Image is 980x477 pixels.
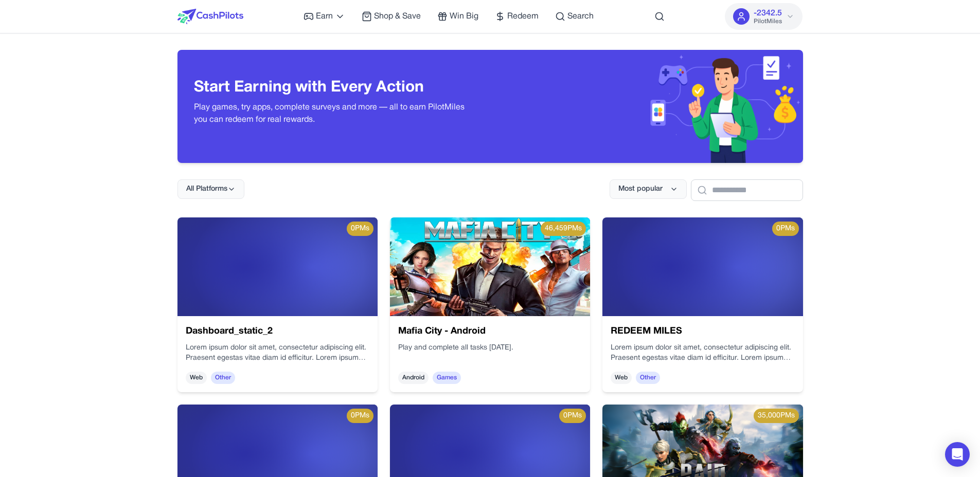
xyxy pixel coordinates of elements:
div: 0 PMs [347,222,373,236]
span: Games [433,372,461,384]
span: Win Big [450,10,478,23]
span: Most popular [618,184,663,194]
h3: Dashboard_static_2 [186,324,369,339]
a: Redeem [495,10,539,23]
span: Web [611,372,632,384]
span: PilotMiles [754,17,782,26]
h3: Mafia City - Android [398,324,582,339]
span: Web [186,372,207,384]
div: 0 PMs [772,222,799,236]
div: 0 PMs [347,409,373,423]
img: gradient-background.png [602,217,803,316]
span: Search [567,10,594,23]
div: 0 PMs [559,409,586,423]
button: Most popular [610,179,687,199]
span: Shop & Save [374,10,421,23]
span: Other [211,372,235,384]
span: Android [398,372,429,384]
a: Earn [304,10,345,23]
span: Other [636,372,660,384]
div: Play and complete all tasks [DATE]. [398,343,582,363]
div: 35,000 PMs [754,409,799,423]
button: -2342.5PilotMiles [725,3,803,30]
span: Earn [316,10,333,23]
p: Play games, try apps, complete surveys and more — all to earn PilotMiles you can redeem for real ... [194,101,474,126]
img: Header decoration [490,50,803,163]
span: Redeem [507,10,539,23]
div: Open Intercom Messenger [945,442,970,467]
img: gradient-background.png [177,217,378,316]
a: Shop & Save [362,10,421,23]
img: CashPilots Logo [177,9,243,24]
span: -2342.5 [754,7,782,20]
a: Search [555,10,594,23]
h3: REDEEM MILES [611,324,794,339]
a: Win Big [437,10,478,23]
button: All Platforms [177,179,244,199]
p: Lorem ipsum dolor sit amet, consectetur adipiscing elit. Praesent egestas vitae diam id efficitur... [611,343,794,363]
div: 46,459 PMs [541,222,586,236]
h3: Start Earning with Every Action [194,79,474,97]
p: Lorem ipsum dolor sit amet, consectetur adipiscing elit. Praesent egestas vitae diam id efficitur... [186,343,369,363]
span: All Platforms [186,184,227,194]
img: 458eefe5-aead-4420-8b58-6e94704f1244.jpg [390,217,590,316]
